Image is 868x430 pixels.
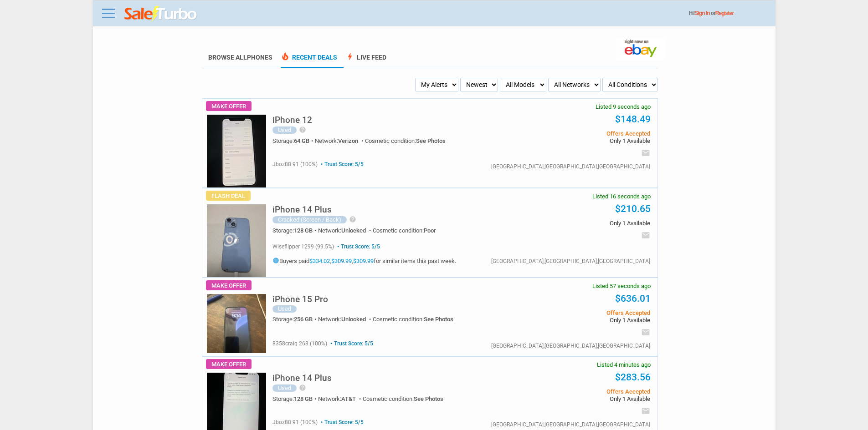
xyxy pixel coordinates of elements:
[491,258,650,264] div: [GEOGRAPHIC_DATA],[GEOGRAPHIC_DATA],[GEOGRAPHIC_DATA]
[294,316,313,323] span: 256 GB
[272,243,334,250] span: wiseflipper 1299 (99.5%)
[294,137,309,144] span: 64 GB
[207,294,266,353] img: s-l225.jpg
[491,422,650,427] div: [GEOGRAPHIC_DATA],[GEOGRAPHIC_DATA],[GEOGRAPHIC_DATA]
[341,395,356,402] span: AT&T
[338,137,358,144] span: Verizon
[414,395,443,402] span: See Photos
[592,193,651,199] span: Listed 16 seconds ago
[318,316,373,322] div: Network:
[318,228,373,233] div: Network:
[491,164,650,169] div: [GEOGRAPHIC_DATA],[GEOGRAPHIC_DATA],[GEOGRAPHIC_DATA]
[615,293,651,304] a: $636.01
[315,138,365,144] div: Network:
[349,216,356,223] i: help
[206,359,252,369] span: Make Offer
[596,104,651,110] span: Listed 9 seconds ago
[206,280,252,290] span: Make Offer
[341,316,366,323] span: Unlocked
[272,419,318,425] span: jboz88 91 (100%)
[373,316,453,322] div: Cosmetic condition:
[592,283,651,289] span: Listed 57 seconds ago
[335,243,380,250] span: Trust Score: 5/5
[365,138,446,144] div: Cosmetic condition:
[247,54,272,61] span: Phones
[424,316,453,323] span: See Photos
[615,114,651,125] a: $148.49
[272,216,347,223] div: Cracked (Screen / Back)
[272,257,279,264] i: info
[491,343,650,349] div: [GEOGRAPHIC_DATA],[GEOGRAPHIC_DATA],[GEOGRAPHIC_DATA]
[272,374,332,382] h5: iPhone 14 Plus
[207,115,266,187] img: s-l225.jpg
[281,52,290,61] span: local_fire_department
[711,10,734,16] span: or
[272,257,456,264] h5: Buyers paid , , for similar items this past week.
[318,396,363,402] div: Network:
[513,138,650,144] span: Only 1 Available
[331,258,352,264] a: $309.99
[272,305,297,313] div: Used
[513,131,650,137] span: Offers Accepted
[353,258,374,264] a: $309.99
[272,161,318,167] span: jboz88 91 (100%)
[319,419,364,425] span: Trust Score: 5/5
[345,52,354,61] span: bolt
[319,161,364,167] span: Trust Score: 5/5
[272,116,312,124] h5: iPhone 12
[416,137,446,144] span: See Photos
[641,406,650,415] i: email
[309,258,330,264] a: $334.02
[513,310,650,316] span: Offers Accepted
[597,362,651,368] span: Listed 4 minutes ago
[272,126,297,134] div: Used
[272,205,332,214] h5: iPhone 14 Plus
[272,297,328,304] a: iPhone 15 Pro
[715,10,734,16] a: Register
[424,227,436,234] span: Poor
[363,396,443,402] div: Cosmetic condition:
[615,203,651,214] a: $210.65
[208,54,272,61] a: Browse AllPhones
[272,228,318,233] div: Storage:
[641,231,650,240] i: email
[373,228,436,233] div: Cosmetic condition:
[294,395,313,402] span: 128 GB
[641,328,650,337] i: email
[345,54,386,68] a: boltLive Feed
[272,375,332,382] a: iPhone 14 Plus
[641,148,650,157] i: email
[294,227,313,234] span: 128 GB
[513,389,650,395] span: Offers Accepted
[272,340,327,347] span: 8358craig 268 (100%)
[206,191,251,201] span: Flash Deal
[299,384,306,391] i: help
[272,138,315,144] div: Storage:
[689,10,695,16] span: Hi!
[341,227,366,234] span: Unlocked
[695,10,710,16] a: Sign In
[272,295,328,304] h5: iPhone 15 Pro
[329,340,373,347] span: Trust Score: 5/5
[272,384,297,392] div: Used
[513,317,650,323] span: Only 1 Available
[513,396,650,402] span: Only 1 Available
[272,207,332,214] a: iPhone 14 Plus
[272,117,312,124] a: iPhone 12
[281,54,337,68] a: local_fire_departmentRecent Deals
[272,316,318,322] div: Storage:
[615,372,651,383] a: $283.56
[513,220,650,226] span: Only 1 Available
[299,126,306,133] i: help
[272,396,318,402] div: Storage:
[206,101,252,111] span: Make Offer
[207,204,266,277] img: s-l225.jpg
[124,6,198,22] img: saleturbo.com - Online Deals and Discount Coupons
